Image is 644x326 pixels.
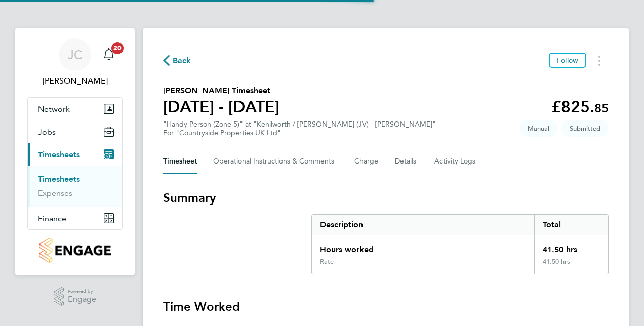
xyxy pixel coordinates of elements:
button: Network [28,98,122,120]
span: 85 [594,101,609,115]
h3: Time Worked [163,299,609,315]
button: Timesheet [163,149,197,174]
span: 20 [111,42,124,54]
span: Follow [557,56,578,65]
button: Follow [549,53,586,68]
a: Expenses [38,188,72,198]
div: Total [534,215,608,235]
a: Powered byEngage [54,287,97,306]
button: Details [395,149,418,174]
div: Hours worked [312,235,534,258]
app-decimal: £825. [551,97,609,116]
span: Jobs [38,127,56,137]
span: Timesheets [38,150,80,159]
div: Rate [320,258,334,266]
button: Jobs [28,120,122,143]
a: Go to home page [27,238,123,263]
div: For "Countryside Properties UK Ltd" [163,129,436,137]
h2: [PERSON_NAME] Timesheet [163,85,279,97]
span: Jayne Cadman [27,75,123,87]
div: Description [312,215,534,235]
div: Timesheets [28,166,122,207]
button: Operational Instructions & Comments [213,149,338,174]
a: 20 [99,38,119,71]
h1: [DATE] - [DATE] [163,97,279,117]
div: Summary [311,214,609,274]
span: JC [68,48,83,61]
span: This timesheet was manually created. [519,120,557,137]
button: Timesheets Menu [590,53,609,68]
a: JC[PERSON_NAME] [27,38,123,87]
a: Timesheets [38,174,80,184]
button: Charge [354,149,379,174]
span: This timesheet is Submitted. [561,120,609,137]
div: "Handy Person (Zone 5)" at "Kenilworth / [PERSON_NAME] (JV) - [PERSON_NAME]" [163,120,436,137]
img: countryside-properties-logo-retina.png [39,238,110,263]
span: Powered by [68,287,96,296]
button: Timesheets [28,143,122,166]
button: Finance [28,207,122,229]
button: Back [163,54,191,67]
span: Finance [38,214,66,223]
div: 41.50 hrs [534,258,608,274]
nav: Main navigation [15,28,135,275]
span: Back [173,55,191,67]
h3: Summary [163,190,609,206]
span: Engage [68,295,96,304]
span: Network [38,104,70,114]
div: 41.50 hrs [534,235,608,258]
button: Activity Logs [434,149,477,174]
